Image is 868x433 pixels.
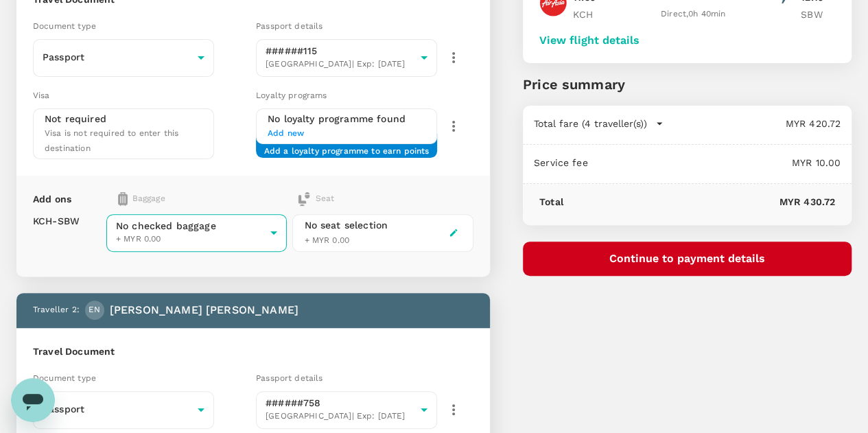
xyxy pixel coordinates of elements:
[33,344,473,360] h6: Travel Document
[266,44,415,58] p: ######115
[256,35,437,81] div: ######115[GEOGRAPHIC_DATA]| Exp: [DATE]
[304,235,349,245] span: + MYR 0.00
[268,127,425,141] span: Add new
[33,40,214,75] div: Passport
[256,387,437,433] div: ######758[GEOGRAPHIC_DATA]| Exp: [DATE]
[43,50,192,64] p: Passport
[45,128,178,153] span: Visa is not required to enter this destination
[801,8,835,21] p: SBW
[523,74,852,95] p: Price summary
[539,195,563,209] p: Total
[33,393,214,427] div: Passport
[33,373,96,383] span: Document type
[664,117,841,130] p: MYR 420.72
[33,214,80,228] p: KCH - SBW
[266,58,415,71] span: [GEOGRAPHIC_DATA] | Exp: [DATE]
[89,303,100,317] span: EN
[256,373,322,383] span: Passport details
[297,192,311,206] img: baggage-icon
[118,192,250,206] div: Baggage
[264,145,430,147] span: Add a loyalty programme to earn points
[523,242,852,276] button: Continue to payment details
[110,302,298,318] p: [PERSON_NAME] [PERSON_NAME]
[256,91,327,100] span: Loyalty programs
[304,218,388,233] div: No seat selection
[534,117,647,130] p: Total fare (4 traveller(s))
[33,91,50,100] span: Visa
[116,233,265,246] span: + MYR 0.00
[33,21,96,31] span: Document type
[33,303,80,317] p: Traveller 2 :
[118,192,128,206] img: baggage-icon
[256,21,322,31] span: Passport details
[563,195,835,209] p: MYR 430.72
[106,213,287,252] div: No checked baggage+ MYR 0.00
[539,34,640,47] button: View flight details
[268,112,425,127] h6: No loyalty programme found
[573,8,607,21] p: KCH
[11,378,55,422] iframe: Button to launch messaging window
[266,396,415,410] p: ######758
[43,402,192,416] p: Passport
[588,156,841,169] p: MYR 10.00
[534,156,588,169] p: Service fee
[116,219,265,233] span: No checked baggage
[534,117,664,130] button: Total fare (4 traveller(s))
[266,410,415,423] span: [GEOGRAPHIC_DATA] | Exp: [DATE]
[33,192,71,206] p: Add ons
[297,192,334,206] div: Seat
[615,8,771,21] div: Direct , 0h 40min
[45,112,106,126] p: Not required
